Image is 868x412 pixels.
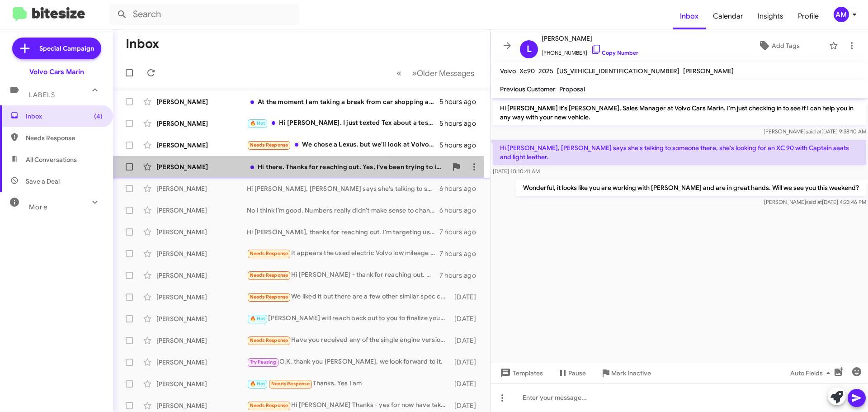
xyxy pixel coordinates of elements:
[391,64,407,82] button: Previous
[439,184,483,193] div: 6 hours ago
[706,3,750,29] a: Calendar
[493,100,866,125] p: Hi [PERSON_NAME] it's [PERSON_NAME], Sales Manager at Volvo Cars Marin. I'm just checking in to s...
[26,133,103,142] span: Needs Response
[673,3,706,29] a: Inbox
[247,184,439,193] div: Hi [PERSON_NAME], [PERSON_NAME] says she's talking to someone there, she's looking for an XC 90 w...
[493,168,540,175] span: [DATE] 10:10:41 AM
[250,403,288,408] span: Needs Response
[250,359,276,365] span: Try Pausing
[26,177,60,186] span: Save a Deal
[542,33,638,44] span: [PERSON_NAME]
[156,184,247,193] div: [PERSON_NAME]
[439,141,483,150] div: 5 hours ago
[156,97,247,106] div: [PERSON_NAME]
[439,206,483,215] div: 6 hours ago
[519,67,535,75] span: Xc90
[247,118,439,128] div: Hi [PERSON_NAME]. I just texted Tex about a test drive [DATE]
[12,38,101,59] a: Special Campaign
[156,336,247,345] div: [PERSON_NAME]
[593,365,658,381] button: Mark Inactive
[417,68,474,78] span: Older Messages
[250,272,288,278] span: Needs Response
[493,140,866,165] p: Hi [PERSON_NAME], [PERSON_NAME] says she's talking to someone there, she's looking for an XC 90 w...
[392,64,480,82] nav: Page navigation example
[568,365,586,381] span: Pause
[94,112,103,121] span: (4)
[806,128,821,135] span: said at
[500,67,516,75] span: Volvo
[439,249,483,258] div: 7 hours ago
[450,401,483,410] div: [DATE]
[250,337,288,343] span: Needs Response
[439,97,483,106] div: 5 hours ago
[247,97,439,106] div: At the moment I am taking a break from car shopping as I have Covid. Thank you for checking in
[247,379,450,389] div: Thanks. Yes I am
[271,381,310,387] span: Needs Response
[412,67,417,79] span: »
[156,379,247,388] div: [PERSON_NAME]
[156,227,247,237] div: [PERSON_NAME]
[29,67,84,76] div: Volvo Cars Marin
[156,314,247,323] div: [PERSON_NAME]
[247,292,450,302] div: We liked it but there are a few other similar spec cars out there in the area that we're also che...
[250,316,265,322] span: 🔥 Hot
[250,120,265,126] span: 🔥 Hot
[250,142,288,148] span: Needs Response
[29,203,47,211] span: More
[250,381,265,387] span: 🔥 Hot
[498,365,543,381] span: Templates
[550,365,593,381] button: Pause
[247,313,450,324] div: [PERSON_NAME] will reach back out to you to finalize your deal.
[247,335,450,346] div: Have you received any of the single engine versions of the EX 30 yet?
[527,42,532,57] span: L
[450,293,483,302] div: [DATE]
[791,3,826,29] a: Profile
[26,112,103,121] span: Inbox
[450,358,483,367] div: [DATE]
[450,314,483,323] div: [DATE]
[247,357,450,367] div: O.K. thank you [PERSON_NAME], we look forward to it.
[156,271,247,280] div: [PERSON_NAME]
[156,119,247,128] div: [PERSON_NAME]
[783,365,841,381] button: Auto Fields
[126,37,159,51] h1: Inbox
[247,140,439,150] div: We chose a Lexus, but we'll look at Volvo again when it is time to replace [DATE]
[772,38,800,54] span: Add Tags
[247,162,447,171] div: Hi there. Thanks for reaching out. Yes, I've been trying to inquire about the monthly cost of a X...
[450,336,483,345] div: [DATE]
[439,119,483,128] div: 5 hours ago
[156,206,247,215] div: [PERSON_NAME]
[826,7,858,22] button: AM
[250,251,288,256] span: Needs Response
[406,64,480,82] button: Next
[683,67,734,75] span: [PERSON_NAME]
[516,180,866,196] p: Wonderful, it looks like you are working with [PERSON_NAME] and are in great hands. Will we see y...
[247,270,439,280] div: Hi [PERSON_NAME] - thank for reaching out. We moved on already and went with a Kia Niro EV. I do ...
[559,85,585,93] span: Proposal
[557,67,679,75] span: [US_VEHICLE_IDENTIFICATION_NUMBER]
[764,128,866,135] span: [PERSON_NAME] [DATE] 9:38:10 AM
[109,4,299,25] input: Search
[591,49,638,56] a: Copy Number
[542,44,638,57] span: [PHONE_NUMBER]
[439,271,483,280] div: 7 hours ago
[806,199,822,205] span: said at
[500,85,556,93] span: Previous Customer
[156,141,247,150] div: [PERSON_NAME]
[156,162,247,171] div: [PERSON_NAME]
[834,7,849,22] div: AM
[39,44,94,53] span: Special Campaign
[732,38,825,54] button: Add Tags
[156,401,247,410] div: [PERSON_NAME]
[750,3,791,29] a: Insights
[247,206,439,215] div: No I think I’m good. Numbers really didn’t make sense to change cars at the moment. [PERSON_NAME]...
[611,365,651,381] span: Mark Inactive
[491,365,550,381] button: Templates
[247,227,439,237] div: Hi [PERSON_NAME], thanks for reaching out. I'm targeting used at the $25k level or below and will...
[764,199,866,205] span: [PERSON_NAME] [DATE] 4:23:46 PM
[156,249,247,258] div: [PERSON_NAME]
